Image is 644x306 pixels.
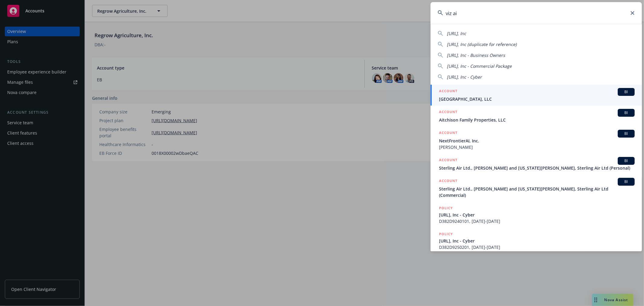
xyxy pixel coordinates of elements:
span: Sterling Air Ltd., [PERSON_NAME] and [US_STATE][PERSON_NAME], Sterling Air Ltd (Personal) [439,165,635,171]
a: POLICY[URL], Inc - CyberD382D9250201, [DATE]-[DATE] [431,228,642,254]
h5: ACCOUNT [439,109,457,116]
a: ACCOUNTBI[GEOGRAPHIC_DATA], LLC [431,85,642,106]
span: [URL], Inc - Cyber [439,238,635,244]
span: [URL], Inc - Commercial Package [447,63,512,69]
span: [URL], Inc [447,31,466,36]
span: [URL], Inc - Cyber [447,74,482,80]
span: BI [620,179,632,184]
input: Search... [431,2,642,24]
span: BI [620,158,632,164]
h5: ACCOUNT [439,157,457,164]
h5: ACCOUNT [439,178,457,185]
a: ACCOUNTBIAitchison Family Properties, LLC [431,106,642,126]
span: BI [620,131,632,136]
span: BI [620,110,632,116]
span: Sterling Air Ltd., [PERSON_NAME] and [US_STATE][PERSON_NAME], Sterling Air Ltd (Commercial) [439,186,635,198]
span: BI [620,89,632,95]
a: ACCOUNTBINextFrontierAI, Inc.[PERSON_NAME] [431,126,642,154]
h5: ACCOUNT [439,88,457,95]
h5: POLICY [439,205,453,211]
span: [URL], Inc - Cyber [439,212,635,218]
a: ACCOUNTBISterling Air Ltd., [PERSON_NAME] and [US_STATE][PERSON_NAME], Sterling Air Ltd (Commercial) [431,174,642,202]
span: [URL], Inc - Business Owners [447,52,505,58]
h5: ACCOUNT [439,130,457,137]
span: Aitchison Family Properties, LLC [439,117,635,123]
a: ACCOUNTBISterling Air Ltd., [PERSON_NAME] and [US_STATE][PERSON_NAME], Sterling Air Ltd (Personal) [431,154,642,174]
span: D382D9250201, [DATE]-[DATE] [439,244,635,250]
span: NextFrontierAI, Inc. [439,138,635,144]
span: D382D9240101, [DATE]-[DATE] [439,218,635,224]
span: [PERSON_NAME] [439,144,635,150]
span: [GEOGRAPHIC_DATA], LLC [439,96,635,102]
h5: POLICY [439,231,453,237]
a: POLICY[URL], Inc - CyberD382D9240101, [DATE]-[DATE] [431,202,642,228]
span: [URL], Inc (duplicate for reference) [447,41,517,47]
